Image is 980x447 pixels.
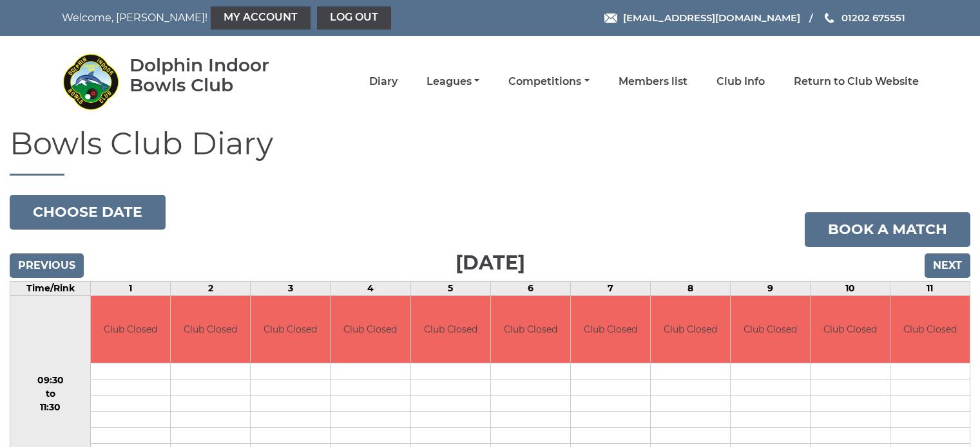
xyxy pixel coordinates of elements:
[811,296,890,363] td: Club Closed
[651,296,730,363] td: Club Closed
[427,75,479,89] a: Leagues
[410,281,490,295] td: 5
[251,281,331,295] td: 3
[508,75,589,89] a: Competitions
[890,281,970,295] td: 11
[841,12,905,24] span: 01202 675551
[331,281,410,295] td: 4
[619,75,687,89] a: Members list
[925,253,970,278] input: Next
[716,75,765,89] a: Club Info
[62,6,408,30] nav: Welcome, [PERSON_NAME]!
[623,12,800,24] span: [EMAIL_ADDRESS][DOMAIN_NAME]
[171,281,251,295] td: 2
[369,75,398,89] a: Diary
[604,14,617,23] img: Email
[823,10,905,25] a: Phone us 01202 675551
[62,53,120,111] img: Dolphin Indoor Bowls Club
[825,13,834,23] img: Phone us
[794,75,919,89] a: Return to Club Website
[211,6,311,30] a: My Account
[251,296,330,363] td: Club Closed
[10,195,166,230] button: Choose date
[317,6,391,30] a: Log out
[10,281,91,295] td: Time/Rink
[490,281,570,295] td: 6
[604,10,800,25] a: Email [EMAIL_ADDRESS][DOMAIN_NAME]
[10,127,970,176] h1: Bowls Club Diary
[171,296,250,363] td: Club Closed
[805,212,970,247] a: Book a match
[91,296,170,363] td: Club Closed
[570,281,650,295] td: 7
[890,296,970,363] td: Club Closed
[810,281,890,295] td: 10
[411,296,490,363] td: Club Closed
[10,253,84,278] input: Previous
[491,296,570,363] td: Club Closed
[130,55,307,95] div: Dolphin Indoor Bowls Club
[650,281,730,295] td: 8
[571,296,650,363] td: Club Closed
[730,281,810,295] td: 9
[331,296,410,363] td: Club Closed
[731,296,810,363] td: Club Closed
[91,281,171,295] td: 1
